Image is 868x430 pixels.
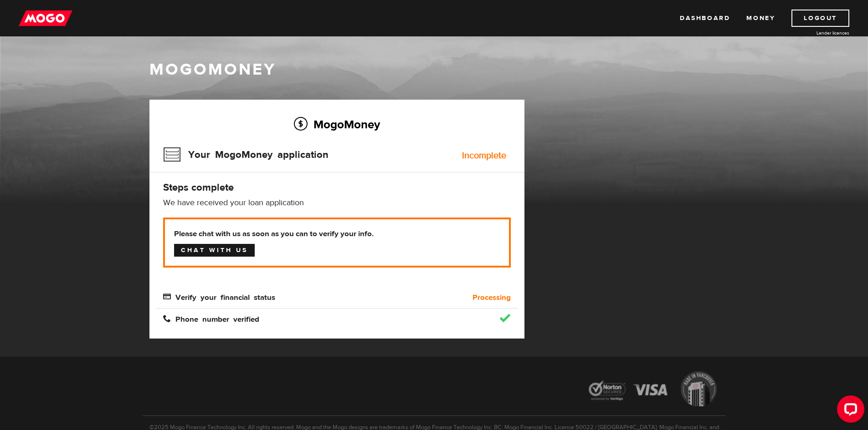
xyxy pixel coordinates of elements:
iframe: LiveChat chat widget [830,392,868,430]
a: Chat with us [174,244,255,257]
img: legal-icons-92a2ffecb4d32d839781d1b4e4802d7b.png [580,364,726,416]
a: Lender licences [781,30,849,36]
a: Logout [791,10,849,27]
h4: Steps complete [163,181,511,194]
h1: MogoMoney [149,60,719,79]
span: Phone number verified [163,314,259,322]
span: Verify your financial status [163,293,275,300]
h3: Your MogoMoney application [163,143,329,167]
a: Money [746,10,775,27]
div: Incomplete [462,151,506,160]
p: We have received your loan application [163,197,511,208]
a: Dashboard [680,10,730,27]
b: Processing [473,292,511,303]
img: mogo_logo-11ee424be714fa7cbb0f0f49df9e16ec.png [19,10,72,27]
h2: MogoMoney [163,115,511,134]
b: Please chat with us as soon as you can to verify your info. [174,228,500,239]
